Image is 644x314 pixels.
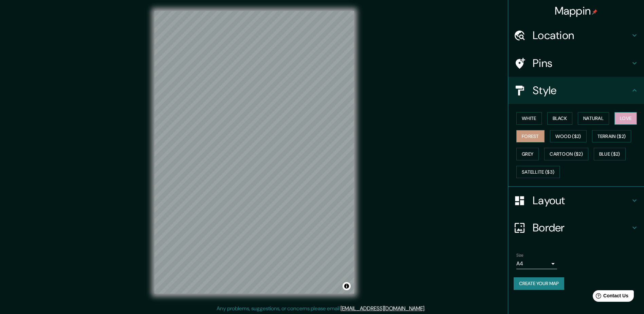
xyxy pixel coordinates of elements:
button: Wood ($2) [550,130,587,143]
button: Natural [578,112,609,125]
iframe: Help widget launcher [584,287,637,307]
h4: Location [533,29,630,42]
h4: Border [533,221,630,234]
h4: Pins [533,56,630,70]
p: Any problems, suggestions, or concerns please email . [217,304,425,313]
button: Create your map [514,277,564,290]
div: Style [508,77,644,104]
button: Forest [516,130,545,143]
button: Love [614,112,637,125]
img: pin-icon.png [592,9,597,15]
div: Layout [508,187,644,214]
div: Location [508,22,644,49]
h4: Mappin [555,4,598,18]
button: Blue ($2) [594,148,626,160]
button: Satellite ($3) [516,166,560,178]
button: Black [547,112,573,125]
button: Cartoon ($2) [544,148,588,160]
a: [EMAIL_ADDRESS][DOMAIN_NAME] [341,305,424,312]
canvas: Map [154,11,354,294]
div: . [425,304,426,313]
button: Grey [516,148,539,160]
div: . [426,304,428,313]
button: White [516,112,542,125]
button: Toggle attribution [343,282,351,290]
div: A4 [516,258,557,269]
div: Pins [508,50,644,77]
div: Border [508,214,644,241]
label: Size [516,252,523,258]
button: Terrain ($2) [592,130,631,143]
h4: Layout [533,194,630,207]
h4: Style [533,84,630,97]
